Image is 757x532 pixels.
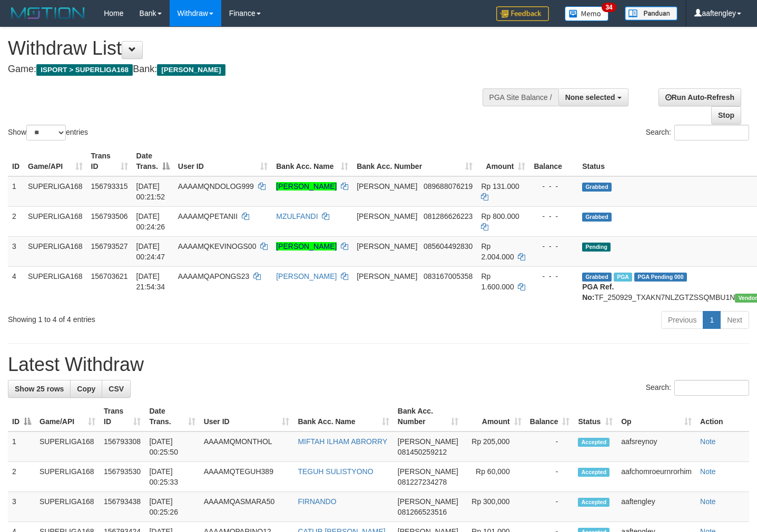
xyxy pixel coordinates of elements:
[8,380,71,398] a: Show 25 rows
[398,448,447,456] span: Copy 081450259212 to clipboard
[477,146,529,176] th: Amount: activate to sort column ascending
[145,492,199,522] td: [DATE] 00:25:26
[91,242,128,250] span: 156793527
[8,125,88,140] label: Show entries
[100,431,145,462] td: 156793308
[26,125,66,140] select: Showentries
[298,437,387,446] a: MIFTAH ILHAM ABRORRY
[109,385,124,393] span: CSV
[100,492,145,522] td: 156793438
[617,431,696,462] td: aafsreynoy
[8,401,35,431] th: ID: activate to sort column descending
[276,212,318,220] a: MZULFANDI
[178,212,238,220] span: AAAAMQPETANII
[200,492,294,522] td: AAAAMQASMARA50
[136,182,165,201] span: [DATE] 00:21:52
[617,492,696,522] td: aaftengley
[24,206,87,236] td: SUPERLIGA168
[674,125,749,140] input: Search:
[77,385,95,393] span: Copy
[145,401,199,431] th: Date Trans.: activate to sort column ascending
[696,401,749,431] th: Action
[424,212,473,220] span: Copy 081286626223 to clipboard
[8,266,24,307] td: 4
[8,176,24,207] td: 1
[424,182,473,190] span: Copy 089688076219 to clipboard
[157,64,225,76] span: [PERSON_NAME]
[700,497,716,506] a: Note
[578,498,609,507] span: Accepted
[534,211,574,222] div: - - -
[200,401,294,431] th: User ID: activate to sort column ascending
[483,88,558,106] div: PGA Site Balance /
[646,380,749,396] label: Search:
[100,401,145,431] th: Trans ID: activate to sort column ascending
[526,492,574,522] td: -
[574,401,617,431] th: Status: activate to sort column ascending
[357,212,417,220] span: [PERSON_NAME]
[357,242,417,250] span: [PERSON_NAME]
[674,380,749,396] input: Search:
[200,462,294,492] td: AAAAMQTEGUH389
[625,6,677,21] img: panduan.png
[298,467,373,476] a: TEGUH SULISTYONO
[100,462,145,492] td: 156793530
[132,146,174,176] th: Date Trans.: activate to sort column descending
[634,273,687,282] span: PGA Pending
[36,64,133,76] span: ISPORT > SUPERLIGA168
[91,182,128,190] span: 156793315
[178,272,249,280] span: AAAAMQAPONGS23
[8,38,494,59] h1: Withdraw List
[136,242,165,261] span: [DATE] 00:24:47
[8,206,24,236] td: 2
[24,266,87,307] td: SUPERLIGA168
[526,462,574,492] td: -
[534,241,574,252] div: - - -
[357,272,417,280] span: [PERSON_NAME]
[35,492,100,522] td: SUPERLIGA168
[276,242,337,250] a: [PERSON_NAME]
[178,242,257,250] span: AAAAMQKEVINOGS00
[481,272,514,291] span: Rp 1.600.000
[87,146,132,176] th: Trans ID: activate to sort column ascending
[703,311,721,329] a: 1
[24,236,87,266] td: SUPERLIGA168
[8,146,24,176] th: ID
[424,272,473,280] span: Copy 083167005358 to clipboard
[8,5,88,21] img: MOTION_logo.png
[8,64,494,75] h4: Game: Bank:
[565,6,609,21] img: Button%20Memo.svg
[720,311,749,329] a: Next
[136,212,165,231] span: [DATE] 00:24:26
[394,401,463,431] th: Bank Acc. Number: activate to sort column ascending
[178,182,254,190] span: AAAAMQNDOLOG999
[463,431,526,462] td: Rp 205,000
[481,212,519,220] span: Rp 800.000
[272,146,352,176] th: Bank Acc. Name: activate to sort column ascending
[398,478,447,486] span: Copy 081227234278 to clipboard
[276,272,337,280] a: [PERSON_NAME]
[174,146,272,176] th: User ID: activate to sort column ascending
[276,182,337,190] a: [PERSON_NAME]
[481,242,514,261] span: Rp 2.004.000
[298,497,336,506] a: FIRNANDO
[578,438,609,447] span: Accepted
[582,273,612,282] span: Grabbed
[91,212,128,220] span: 156793506
[565,93,615,102] span: None selected
[8,431,35,462] td: 1
[614,273,632,282] span: Marked by aafchhiseyha
[8,354,749,375] h1: Latest Withdraw
[496,6,549,21] img: Feedback.jpg
[24,146,87,176] th: Game/API: activate to sort column ascending
[91,272,128,280] span: 156703621
[398,437,458,446] span: [PERSON_NAME]
[8,492,35,522] td: 3
[700,437,716,446] a: Note
[582,183,612,192] span: Grabbed
[35,431,100,462] td: SUPERLIGA168
[102,380,131,398] a: CSV
[700,467,716,476] a: Note
[145,462,199,492] td: [DATE] 00:25:33
[200,431,294,462] td: AAAAMQMONTHOL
